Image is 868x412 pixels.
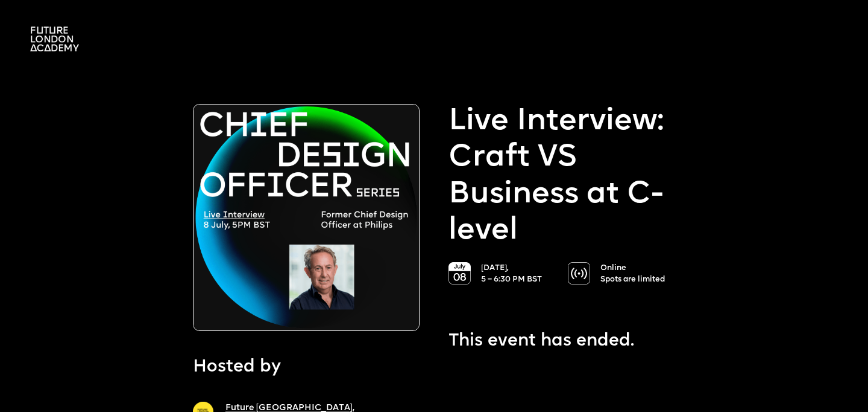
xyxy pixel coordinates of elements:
img: A logo saying in 3 lines: Future London Academy [30,27,79,51]
p: Hosted by [193,355,281,379]
p: [DATE], 5 – 6:30 PM BST [481,262,556,286]
p: Live Interview: Craft VS Business at C-level [448,104,675,250]
p: Online Spots are limited [600,262,675,286]
p: This event has ended. [448,329,634,353]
